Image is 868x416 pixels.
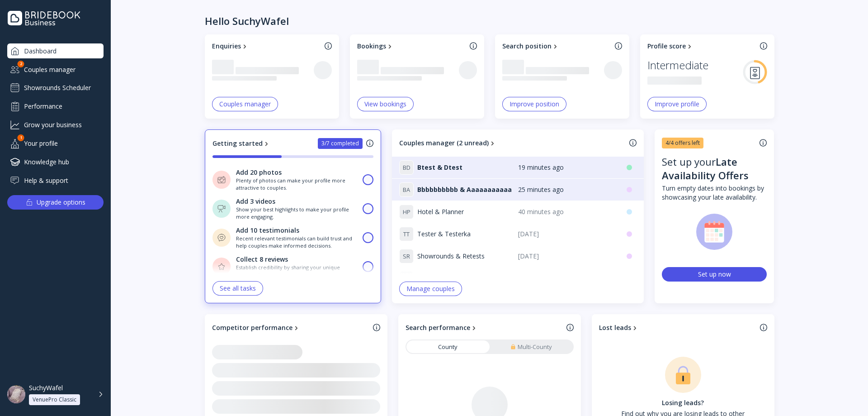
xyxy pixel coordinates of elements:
[399,205,414,219] div: H P
[417,252,485,261] span: Showrounds & Retests
[406,323,470,332] div: Search performance
[357,42,386,51] div: Bookings
[7,43,104,58] a: Dashboard
[7,136,104,151] a: Your profile1
[399,271,414,286] div: S R
[7,173,104,188] a: Help & support
[7,62,104,77] a: Couples manager2
[7,385,25,403] img: dpr=1,fit=cover,g=face,w=48,h=48
[510,343,552,351] div: Multi-County
[29,384,63,392] div: SuchyWafel
[212,42,241,51] div: Enquiries
[823,373,868,416] iframe: Chat Widget
[518,185,615,194] div: 25 minutes ago
[212,139,270,148] a: Getting started
[518,274,615,283] div: [DATE]
[647,42,756,51] a: Profile score
[406,323,563,332] a: Search performance
[417,185,512,194] span: Bbbbbbbbbb & Aaaaaaaaaaa
[662,267,767,282] button: Set up now
[599,323,631,332] div: Lost leads
[399,139,489,148] div: Couples manager (2 unread)
[364,100,406,108] div: View bookings
[406,285,455,292] div: Manage couples
[662,184,767,202] div: Turn empty dates into bookings by showcasing your late availability.
[518,230,615,239] div: [DATE]
[7,62,104,77] div: Couples manager
[399,182,414,197] div: B A
[417,274,485,283] span: Showrounds & Retests
[357,97,414,111] button: View bookings
[417,163,462,172] span: Btest & Dtest
[399,282,462,296] button: Manage couples
[236,235,358,249] div: Recent relevant testimonials can build trust and help couples make informed decisions.
[212,323,292,332] div: Competitor performance
[399,139,626,148] a: Couples manager (2 unread)
[205,14,289,27] div: Hello SuchyWafel
[18,61,24,67] div: 2
[212,323,369,332] a: Competitor performance
[212,281,263,296] button: See all tasks
[417,230,471,239] span: Tester & Testerka
[662,155,767,184] div: Set up your
[219,100,271,108] div: Couples manager
[33,396,76,403] div: VenuePro Classic
[357,42,466,51] a: Bookings
[212,97,278,111] button: Couples manager
[236,206,358,220] div: Show your best highlights to make your profile more engaging.
[7,195,104,210] button: Upgrade options
[236,255,288,264] div: Collect 8 reviews
[220,285,256,292] div: See all tasks
[7,117,104,132] a: Grow your business
[236,177,358,191] div: Plenty of photos can make your profile more attractive to couples.
[518,252,615,261] div: [DATE]
[7,99,104,114] a: Performance
[615,398,751,407] div: Losing leads?
[212,42,321,51] a: Enquiries
[647,97,707,111] button: Improve profile
[518,163,615,172] div: 19 minutes ago
[236,197,275,206] div: Add 3 videos
[662,155,749,182] div: Late Availability Offers
[37,196,85,209] div: Upgrade options
[502,42,611,51] a: Search position
[406,340,490,353] a: County
[509,100,559,108] div: Improve position
[502,97,566,111] button: Improve position
[399,227,414,241] div: T T
[7,81,104,95] a: Showrounds Scheduler
[502,42,552,51] div: Search position
[7,136,104,151] div: Your profile
[399,160,414,175] div: B D
[665,139,700,147] div: 4/4 offers left
[698,270,731,278] div: Set up now
[236,264,358,278] div: Establish credibility by sharing your unique review URL with couples.
[647,57,708,74] div: Intermediate
[236,168,282,177] div: Add 20 photos
[399,249,414,263] div: S R
[599,323,756,332] a: Lost leads
[18,134,24,141] div: 1
[236,226,299,235] div: Add 10 testimonials
[647,42,686,51] div: Profile score
[7,154,104,169] a: Knowledge hub
[518,207,615,216] div: 40 minutes ago
[212,139,263,148] div: Getting started
[321,140,359,147] div: 3/7 completed
[655,100,699,108] div: Improve profile
[417,207,464,216] span: Hotel & Planner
